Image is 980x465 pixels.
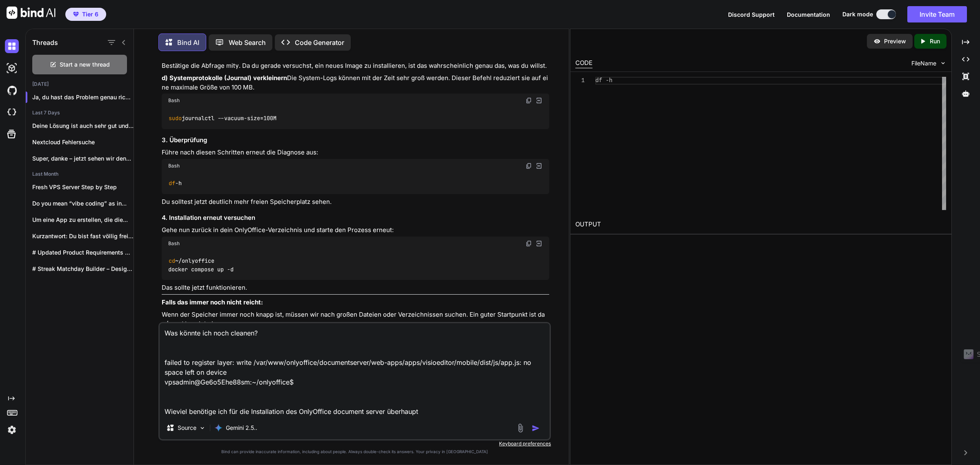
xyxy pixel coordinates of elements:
[162,213,550,223] h3: 4. Installation erneut versuchen
[199,425,206,431] img: Pick Models
[82,10,98,18] span: Tier 6
[165,320,180,328] code: /var
[168,179,183,188] code: -h
[32,38,58,47] h1: Threads
[178,424,196,432] p: Source
[168,163,180,169] span: Bash
[177,38,199,47] p: Bind AI
[169,180,175,187] span: df
[884,37,906,45] p: Preview
[32,265,134,273] p: # Streak Matchday Builder – Design Mockup...
[7,7,56,19] img: Bind AI
[162,310,550,329] p: Wenn der Speicher immer noch knapp ist, müssen wir nach großen Dateien oder Verzeichnissen suchen...
[158,449,551,455] p: Bind can provide inaccurate information, including about people. Always double-check its answers....
[570,215,951,234] h2: OUTPUT
[162,136,550,145] h3: 3. Überprüfung
[535,97,543,104] img: Open in Browser
[32,199,134,208] p: Do you mean “vibe coding” as in...
[168,97,180,104] span: Bash
[526,97,532,104] img: copy
[873,38,881,45] img: preview
[168,240,180,247] span: Bash
[158,440,551,447] p: Keyboard preferences
[32,154,134,163] p: Super, danke – jetzt sehen wir den...
[226,424,257,432] p: Gemini 2.5..
[162,226,550,235] p: Gehe nun zurück in dein OnlyOffice-Verzeichnis und starte den Prozess erneut:
[214,424,223,432] img: Gemini 2.5 Pro
[162,298,263,306] strong: Falls das immer noch nicht reicht:
[842,10,873,18] span: Dark mode
[32,248,134,257] p: # Updated Product Requirements Document (PRD): JSON-to-CSV...
[26,110,134,116] h2: Last 7 Days
[162,61,550,71] p: Bestätige die Abfrage mit . Da du gerade versuchst, ein neues Image zu installieren, ist das wahr...
[728,11,775,18] span: Discord Support
[65,8,106,21] button: premiumTier 6
[162,283,550,293] p: Das sollte jetzt funktionieren.
[229,38,266,47] p: Web Search
[160,323,550,416] textarea: Was könnte ich noch cleanen? failed to register layer: write /var/www/onlyoffice/documentserver/w...
[526,240,532,247] img: copy
[32,183,134,191] p: Fresh VPS Server Step by Step
[516,423,525,433] img: attachment
[60,60,110,69] span: Start a new thread
[295,38,344,47] p: Code Generator
[575,77,585,85] div: 1
[535,162,543,170] img: Open in Browser
[787,10,830,19] button: Documentation
[32,93,134,101] p: Ja, du hast das Problem genau richtig er...
[5,423,19,437] img: settings
[911,59,936,67] span: FileName
[526,163,532,169] img: copy
[787,11,830,18] span: Documentation
[73,12,79,17] img: premium
[940,60,947,67] img: chevron down
[532,424,540,432] img: icon
[169,114,182,122] span: sudo
[162,74,550,92] p: Die System-Logs können mit der Zeit sehr groß werden. Dieser Befehl reduziert sie auf eine maxima...
[235,62,239,70] code: y
[168,114,277,123] code: journalctl --vacuum-size=100M
[32,138,134,146] p: Nextcloud Fehlersuche
[162,148,550,157] p: Führe nach diesen Schritten erneut die Diagnose aus:
[907,6,967,22] button: Invite Team
[32,232,134,240] p: Kurzantwort: Du bist fast völlig frei. Mit...
[5,61,19,75] img: darkAi-studio
[5,105,19,119] img: cloudideIcon
[32,122,134,130] p: Deine Lösung ist auch sehr gut und...
[575,58,592,68] div: CODE
[168,257,234,273] code: ~/onlyoffice docker compose up -d
[595,77,612,84] span: df -h
[535,240,543,247] img: Open in Browser
[26,171,134,177] h2: Last Month
[169,257,175,265] span: cd
[728,10,775,19] button: Discord Support
[162,74,287,82] strong: d) Systemprotokolle (Journal) verkleinern
[5,39,19,53] img: darkChat
[26,81,134,87] h2: [DATE]
[162,197,550,207] p: Du solltest jetzt deutlich mehr freien Speicherplatz sehen.
[32,216,134,224] p: Um eine App zu erstellen, die die...
[5,83,19,97] img: githubDark
[930,37,940,45] p: Run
